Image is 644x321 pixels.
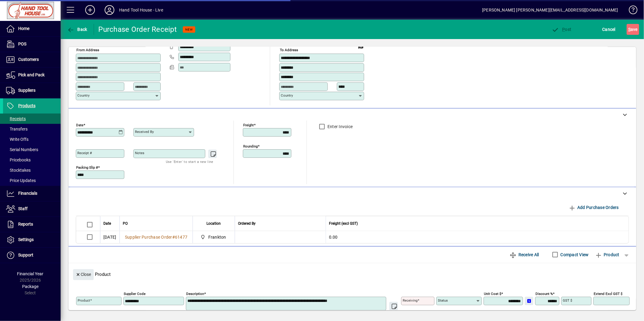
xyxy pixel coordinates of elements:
a: Transfers [3,124,61,134]
mat-label: Supplier Code [124,291,146,296]
a: Suppliers [3,83,61,98]
a: Stocktakes [3,165,61,175]
span: Settings [18,237,34,242]
a: Financials [3,186,61,201]
div: Freight (excl GST) [329,220,621,227]
span: Customers [18,57,39,62]
a: Customers [3,52,61,67]
span: Receipts [6,116,26,121]
button: Cancel [601,24,617,35]
mat-hint: Use 'Enter' to start a new line [166,158,213,165]
button: Post [550,24,573,35]
span: ave [628,25,638,34]
mat-label: Country [281,93,293,98]
mat-label: Status [438,298,448,303]
a: View on map [356,41,366,51]
mat-label: Product [78,298,90,303]
a: Settings [3,232,61,247]
button: Back [65,24,89,35]
span: Reports [18,222,33,227]
span: Date [103,220,111,227]
a: Receipts [3,114,61,124]
label: Enter Invoice [326,124,353,130]
mat-label: Receipt # [77,151,92,155]
a: Supplier Purchase Order#61477 [123,234,190,240]
span: Home [18,26,29,31]
a: Pricebooks [3,155,61,165]
span: P [562,27,565,32]
button: Close [73,269,94,280]
button: Save [627,24,639,35]
mat-label: Country [77,93,89,98]
span: PO [123,220,128,227]
mat-label: Freight [243,123,254,127]
span: Cancel [602,25,616,34]
span: Back [67,27,87,32]
span: Pick and Pack [18,72,45,77]
span: Suppliers [18,88,35,93]
span: Financials [18,191,37,196]
span: Financial Year [17,271,44,276]
span: Location [207,220,221,227]
span: POS [18,41,26,46]
a: Reports [3,217,61,232]
span: Staff [18,206,28,211]
div: Purchase Order Receipt [99,25,177,34]
button: Add Purchase Orders [566,202,621,213]
span: Pricebooks [6,157,31,162]
mat-label: Discount % [535,291,553,296]
mat-label: Received by [135,130,154,134]
mat-label: Receiving [403,298,418,303]
mat-label: Unit Cost $ [484,291,501,296]
span: Close [75,270,91,280]
a: Support [3,248,61,263]
span: Transfers [6,127,28,131]
mat-label: Date [76,123,83,127]
span: Receive All [510,250,539,260]
a: POS [3,37,61,52]
a: Knowledge Base [624,1,636,21]
a: Home [3,21,61,36]
mat-label: Extend excl GST $ [594,291,622,296]
td: [DATE] [100,231,119,243]
app-page-header-button: Close [72,271,95,277]
button: Add [80,5,100,15]
span: 61477 [175,235,187,240]
app-page-header-button: Back [61,24,94,35]
span: Stocktakes [6,168,31,173]
span: # [172,235,175,240]
div: Hand Tool House - Live [119,5,163,15]
span: Add Purchase Orders [569,203,619,212]
td: 0.00 [326,231,629,243]
label: Compact View [559,252,589,258]
span: Write Offs [6,137,29,142]
span: Package [22,284,39,289]
button: Receive All [507,249,542,260]
span: Support [18,253,33,257]
span: Supplier Purchase Order [125,235,172,240]
span: NEW [185,28,193,31]
span: Ordered By [238,220,256,227]
div: Ordered By [238,220,323,227]
span: Products [18,103,35,108]
span: Freight (excl GST) [329,220,358,227]
a: Staff [3,201,61,217]
span: Frankton [199,233,229,241]
div: [PERSON_NAME] [PERSON_NAME][EMAIL_ADDRESS][DOMAIN_NAME] [482,5,618,15]
button: Profile [100,5,119,15]
span: Serial Numbers [6,147,38,152]
mat-label: Description [186,291,204,296]
a: Serial Numbers [3,144,61,155]
div: Product [69,263,636,282]
span: ost [552,27,572,32]
span: Frankton [208,234,226,240]
a: Write Offs [3,134,61,144]
div: PO [123,220,190,227]
span: Price Updates [6,178,36,183]
mat-label: Rounding [243,144,258,148]
mat-label: Packing Slip # [76,165,98,169]
a: Pick and Pack [3,68,61,83]
mat-label: Notes [135,151,144,155]
div: Date [103,220,116,227]
span: S [628,27,631,32]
